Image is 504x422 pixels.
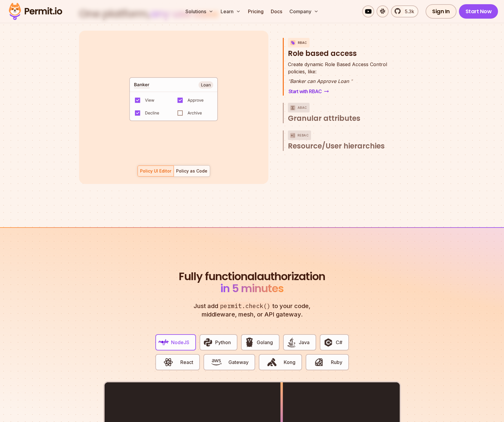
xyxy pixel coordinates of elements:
span: " [288,78,290,84]
span: " [350,78,353,84]
a: Sign In [426,4,457,19]
span: Java [299,339,310,346]
p: Just add to your code, middleware, mesh, or API gateway. [187,302,317,319]
img: C# [323,337,333,347]
img: Java [286,337,297,347]
span: Python [215,339,231,346]
span: Fully functional [179,271,257,283]
span: 5.3k [401,8,414,15]
img: Gateway [211,357,221,367]
p: ReBAC [298,130,309,140]
span: Granular attributes [288,114,360,123]
a: 5.3k [391,5,418,17]
p: policies, like: [288,61,387,75]
span: permit.check() [218,302,272,310]
span: NodeJS [171,339,189,346]
span: C# [336,339,342,346]
button: ReBACResource/User hierarchies [288,130,400,151]
button: Policy as Code [174,165,210,177]
p: Banker can Approve Loan [288,78,387,85]
h2: authorization [178,271,327,295]
span: Ruby [331,359,342,366]
button: Solutions [183,5,216,17]
span: Resource/User hierarchies [288,141,385,151]
img: React [163,357,173,367]
span: in 5 minutes [220,281,284,296]
img: NodeJS [159,337,169,347]
p: ABAC [298,103,307,112]
img: Permit logo [6,1,65,22]
img: Ruby [314,357,324,367]
div: Policy as Code [176,168,207,174]
button: Company [287,5,321,17]
a: Start with RBAC [288,87,330,96]
a: Docs [268,5,285,17]
a: Start Now [459,4,498,19]
img: Golang [244,337,255,347]
span: React [180,359,193,366]
img: Kong [267,357,277,367]
button: Learn [218,5,243,17]
div: RBACRole based access [288,61,400,96]
button: ABACGranular attributes [288,103,400,123]
span: Create dynamic Role Based Access Control [288,61,387,68]
span: Golang [257,339,273,346]
span: Kong [284,359,295,366]
a: Pricing [246,5,266,17]
img: Python [203,337,213,347]
span: Gateway [228,359,249,366]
